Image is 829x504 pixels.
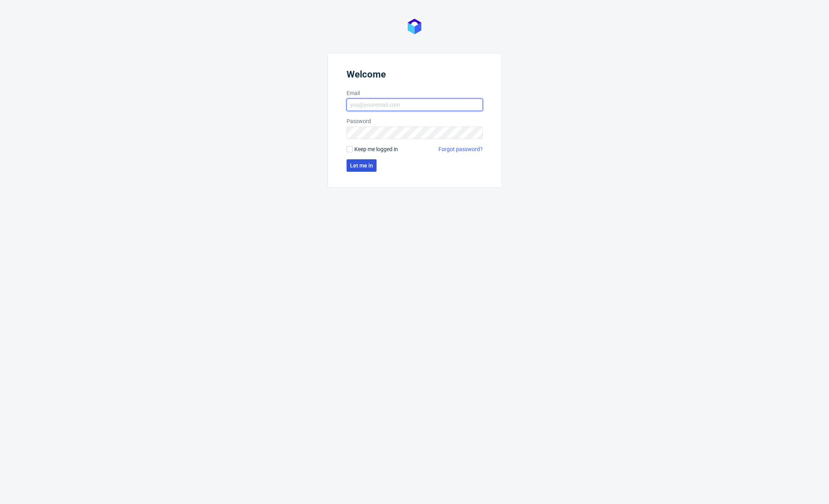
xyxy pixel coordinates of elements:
label: Email [347,89,483,97]
span: Keep me logged in [354,145,398,153]
header: Welcome [347,69,483,83]
a: Forgot password? [438,145,483,153]
label: Password [347,117,483,125]
span: Let me in [350,163,373,168]
button: Let me in [347,159,377,172]
input: you@youremail.com [347,99,483,111]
